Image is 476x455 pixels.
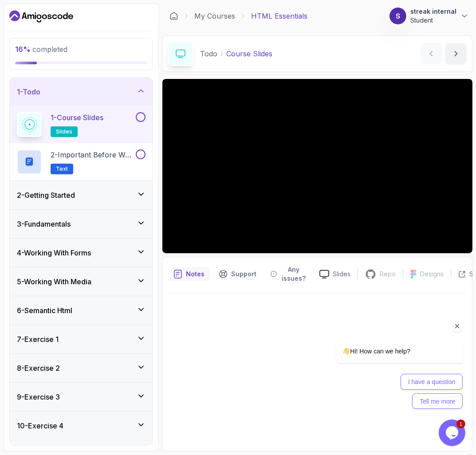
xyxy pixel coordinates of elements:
h3: 4 - Working With Forms [17,247,91,258]
h3: 2 - Getting Started [17,190,75,200]
button: 10-Exercise 4 [10,412,153,440]
button: 6-Semantic Html [10,296,153,325]
p: Todo [200,48,217,59]
p: Support [231,270,256,278]
button: 5-Working With Media [10,267,153,296]
span: slides [56,128,72,135]
h3: 5 - Working With Media [17,276,91,287]
span: Text [56,165,68,173]
p: 1 - Course Slides [51,112,103,123]
h3: 7 - Exercise 1 [17,334,59,345]
button: 7-Exercise 1 [10,325,153,353]
span: 16 % [15,45,31,54]
button: Support button [213,263,262,286]
img: user profile image [389,8,406,24]
p: Any issues? [280,265,307,283]
button: 1-Todo [10,78,153,106]
button: next content [445,43,467,64]
h3: 6 - Semantic Html [17,305,72,316]
h3: 10 - Exercise 4 [17,420,63,431]
h3: 8 - Exercise 2 [17,363,60,373]
button: 8-Exercise 2 [10,354,153,382]
p: Course Slides [226,48,272,59]
p: HTML Essentials [251,11,307,21]
a: Dashboard [169,12,178,20]
span: completed [15,45,67,54]
h3: 3 - Fundamentals [17,219,71,229]
p: 2 - Important Before We Begin [51,149,134,160]
iframe: chat widget [307,259,467,415]
button: 4-Working With Forms [10,239,153,267]
h3: 9 - Exercise 3 [17,392,60,402]
button: notes button [168,263,210,286]
a: Dashboard [9,9,73,24]
button: 1-Course Slidesslides [17,112,146,137]
button: 3-Fundamentals [10,210,153,238]
button: previous content [421,43,442,64]
iframe: chat widget [439,420,467,446]
button: 2-Important Before We BeginText [17,149,146,174]
button: 2-Getting Started [10,181,153,209]
a: My Courses [194,11,235,21]
p: Student [410,16,456,25]
button: user profile imagestreak internalStudent [389,7,469,25]
h3: 1 - Todo [17,86,40,97]
p: streak internal [410,7,456,16]
p: Notes [186,270,205,278]
button: 9-Exercise 3 [10,383,153,411]
button: Feedback button [265,263,312,286]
